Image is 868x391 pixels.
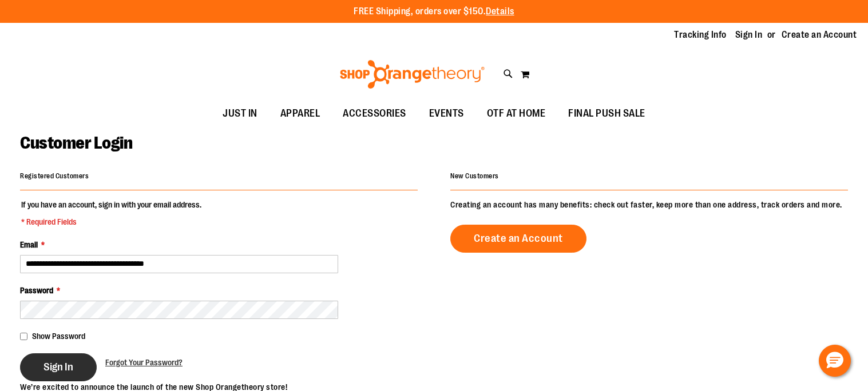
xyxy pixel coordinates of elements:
[735,29,763,41] a: Sign In
[269,101,332,127] a: APPAREL
[223,101,257,126] span: JUST IN
[429,101,464,126] span: EVENTS
[343,101,406,126] span: ACCESSORIES
[20,133,132,153] span: Customer Login
[557,101,657,127] a: FINAL PUSH SALE
[782,29,857,41] a: Create an Account
[20,353,97,381] button: Sign In
[280,101,320,126] span: APPAREL
[568,101,645,126] span: FINAL PUSH SALE
[450,225,586,253] a: Create an Account
[674,29,727,41] a: Tracking Info
[331,101,418,127] a: ACCESSORIES
[20,286,53,295] span: Password
[338,60,486,89] img: Shop Orangetheory
[486,6,514,17] a: Details
[21,216,201,228] span: * Required Fields
[487,101,546,126] span: OTF AT HOME
[450,172,499,180] strong: New Customers
[475,101,557,127] a: OTF AT HOME
[450,199,848,210] p: Creating an account has many benefits: check out faster, keep more than one address, track orders...
[20,199,203,228] legend: If you have an account, sign in with your email address.
[20,172,89,180] strong: Registered Customers
[32,332,85,341] span: Show Password
[105,357,183,368] a: Forgot Your Password?
[211,101,269,127] a: JUST IN
[43,361,73,373] span: Sign In
[354,5,514,18] p: FREE Shipping, orders over $150.
[474,232,563,245] span: Create an Account
[418,101,475,127] a: EVENTS
[20,240,38,249] span: Email
[105,358,183,367] span: Forgot Your Password?
[819,345,851,377] button: Hello, have a question? Let’s chat.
